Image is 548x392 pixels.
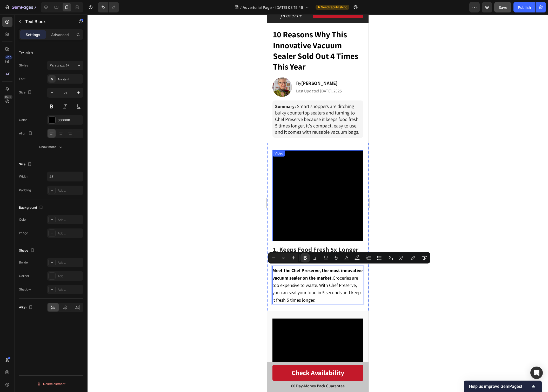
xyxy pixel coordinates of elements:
[243,5,303,10] span: Advertorial Page - [DATE] 03:15:46
[19,260,29,265] div: Border
[19,77,25,81] div: Font
[494,2,511,12] button: Save
[19,188,31,193] div: Padding
[19,161,33,168] div: Size
[19,63,28,68] div: Styles
[47,61,83,70] button: Paragraph 1*
[19,217,27,222] div: Color
[5,55,12,59] div: 450
[19,204,44,211] div: Background
[499,5,507,10] span: Save
[19,274,29,278] div: Corner
[58,77,82,82] div: Assistant
[321,5,347,10] span: Need republishing
[19,89,33,96] div: Size
[58,287,82,292] div: Add...
[58,188,82,193] div: Add...
[19,380,83,388] button: Delete element
[19,247,36,254] div: Shape
[267,15,369,392] iframe: Design area
[4,95,12,99] div: Beta
[19,130,34,137] div: Align
[469,383,537,389] button: Show survey - Help us improve GemPages!
[58,274,82,279] div: Add...
[49,63,69,68] span: Paragraph 1*
[37,381,65,387] div: Delete element
[2,2,39,12] button: 7
[51,32,69,37] p: Advanced
[19,304,34,311] div: Align
[98,2,119,12] div: Undo/Redo
[19,287,31,292] div: Shadow
[19,50,33,55] div: Text style
[58,231,82,236] div: Add...
[513,2,535,12] button: Publish
[58,118,82,123] div: 000000
[19,142,83,152] button: Show more
[39,144,63,150] div: Show more
[19,231,28,235] div: Image
[19,118,27,122] div: Color
[19,174,28,179] div: Width
[25,18,69,25] p: Text Block
[26,32,40,37] p: Settings
[469,384,530,389] span: Help us improve GemPages!
[240,5,242,10] span: /
[268,252,430,263] div: Editor contextual toolbar
[518,5,531,10] div: Publish
[58,218,82,222] div: Add...
[58,260,82,265] div: Add...
[47,172,83,181] input: Auto
[530,367,543,379] div: Open Intercom Messenger
[34,4,36,10] p: 7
